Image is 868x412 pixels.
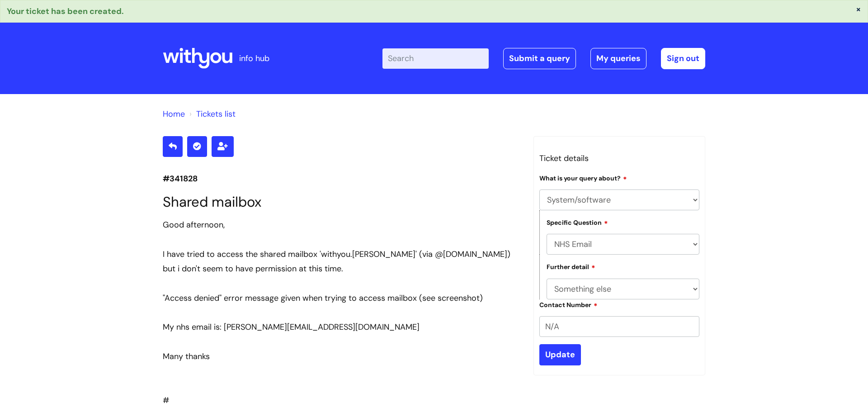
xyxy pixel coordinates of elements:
[239,51,269,66] p: info hub
[539,151,699,166] h3: Ticket details
[163,194,520,210] h1: Shared mailbox
[163,349,520,364] div: Many thanks
[163,320,520,334] div: My nhs email is: [PERSON_NAME][EMAIL_ADDRESS][DOMAIN_NAME]
[547,218,608,227] label: Specific Question
[382,48,489,68] input: Search
[163,109,185,119] a: Home
[661,48,705,69] a: Sign out
[856,5,861,13] button: ×
[196,109,236,119] a: Tickets list
[590,48,646,69] a: My queries
[163,247,520,276] div: I have tried to access the shared mailbox 'withyou.[PERSON_NAME]' (via @[DOMAIN_NAME]) but i don'...
[539,344,581,365] input: Update
[163,218,520,408] div: #
[382,48,705,69] div: | -
[163,291,520,305] div: "Access denied" error message given when trying to access mailbox (see screenshot)
[163,107,185,121] li: Solution home
[163,171,520,186] p: #341828
[187,107,236,121] li: Tickets list
[163,218,520,232] div: Good afternoon,
[539,300,598,309] label: Contact Number
[547,262,595,271] label: Further detail
[503,48,576,69] a: Submit a query
[539,173,627,182] label: What is your query about?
